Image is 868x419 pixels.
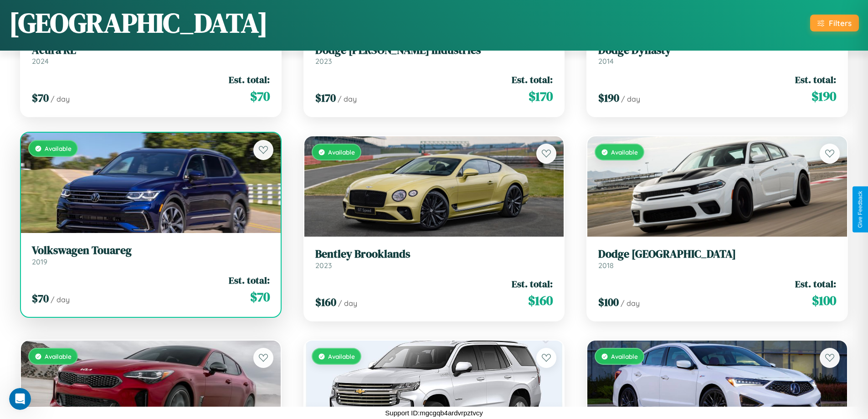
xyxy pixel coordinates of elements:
[512,73,553,86] span: Est. total:
[621,94,640,103] span: / day
[250,288,270,306] span: $ 70
[611,148,638,156] span: Available
[9,4,268,41] h1: [GEOGRAPHIC_DATA]
[512,277,553,290] span: Est. total:
[529,87,553,105] span: $ 170
[829,18,852,28] div: Filters
[315,295,336,310] span: $ 160
[385,407,483,419] p: Support ID: mgcgqb4ardvrpztvcy
[315,248,553,261] h3: Bentley Brooklands
[32,57,49,66] span: 2024
[528,291,553,310] span: $ 160
[621,299,640,308] span: / day
[45,352,72,360] span: Available
[32,291,49,306] span: $ 70
[51,94,70,103] span: / day
[315,248,553,270] a: Bentley Brooklands2023
[328,148,355,156] span: Available
[229,274,270,287] span: Est. total:
[795,73,836,86] span: Est. total:
[315,44,553,66] a: Dodge [PERSON_NAME] Industries2023
[45,145,72,152] span: Available
[315,57,332,66] span: 2023
[795,277,836,290] span: Est. total:
[338,94,357,103] span: / day
[9,388,31,410] iframe: Intercom live chat
[611,352,638,360] span: Available
[598,57,614,66] span: 2014
[338,299,357,308] span: / day
[32,44,270,66] a: Acura RL2024
[598,261,614,270] span: 2018
[598,44,836,66] a: Dodge Dynasty2014
[315,44,553,57] h3: Dodge [PERSON_NAME] Industries
[32,90,49,105] span: $ 70
[598,90,619,105] span: $ 190
[32,257,47,266] span: 2019
[315,261,332,270] span: 2023
[598,248,836,261] h3: Dodge [GEOGRAPHIC_DATA]
[812,291,836,310] span: $ 100
[32,244,270,257] h3: Volkswagen Touareg
[812,87,836,105] span: $ 190
[250,87,270,105] span: $ 70
[598,295,619,310] span: $ 100
[857,191,863,228] div: Give Feedback
[328,352,355,360] span: Available
[810,15,859,31] button: Filters
[51,295,70,304] span: / day
[32,244,270,266] a: Volkswagen Touareg2019
[598,248,836,270] a: Dodge [GEOGRAPHIC_DATA]2018
[315,90,336,105] span: $ 170
[229,73,270,86] span: Est. total:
